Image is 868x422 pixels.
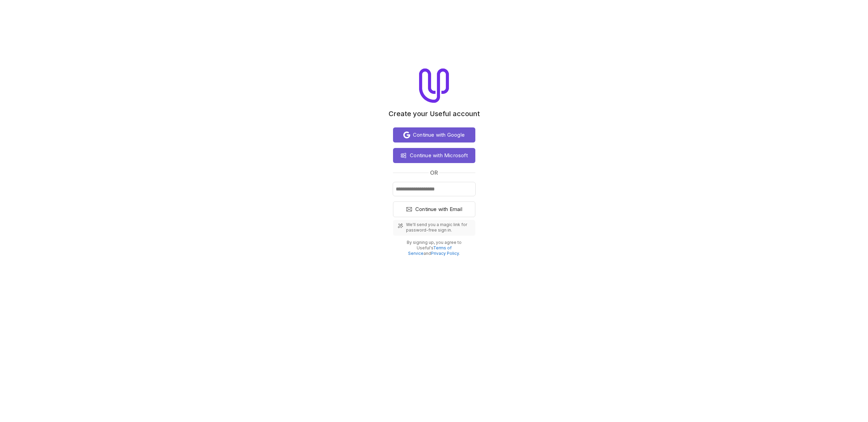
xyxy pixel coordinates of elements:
h1: Create your Useful account [389,110,480,118]
span: or [430,169,438,177]
button: Continue with Microsoft [393,148,475,163]
button: Continue with Google [393,127,475,142]
a: Terms of Service [408,245,452,256]
a: Privacy Policy [431,251,459,256]
input: Email [393,182,475,196]
span: We'll send you a magic link for password-free sign in. [406,222,471,233]
span: Continue with Google [413,131,465,139]
span: Continue with Email [415,205,462,213]
button: Continue with Email [393,201,475,217]
p: By signing up, you agree to Useful's and . [399,240,470,256]
span: Continue with Microsoft [410,151,468,160]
